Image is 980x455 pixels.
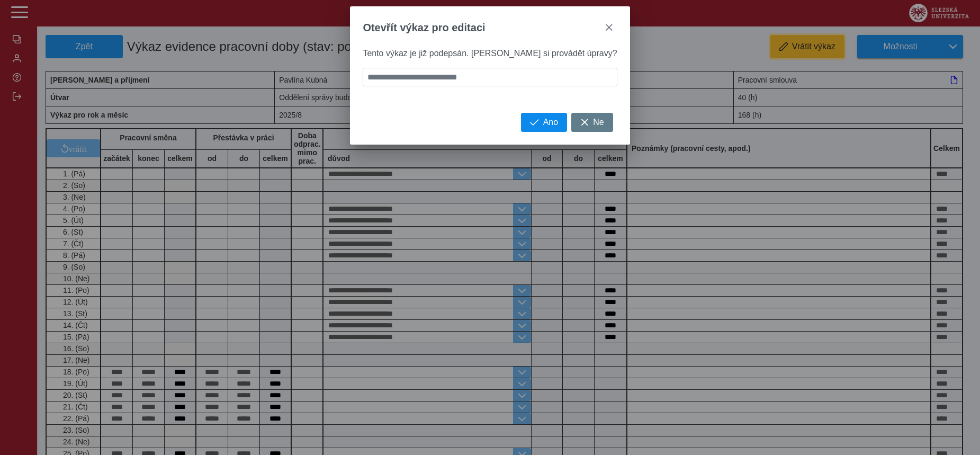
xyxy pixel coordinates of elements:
span: Ano [543,118,558,127]
div: Tento výkaz je již podepsán. [PERSON_NAME] si provádět úpravy? [350,49,630,113]
button: Ne [571,113,613,132]
button: Ano [521,113,567,132]
span: Ne [593,118,604,127]
button: close [600,19,617,36]
span: Otevřít výkaz pro editaci [363,22,485,34]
